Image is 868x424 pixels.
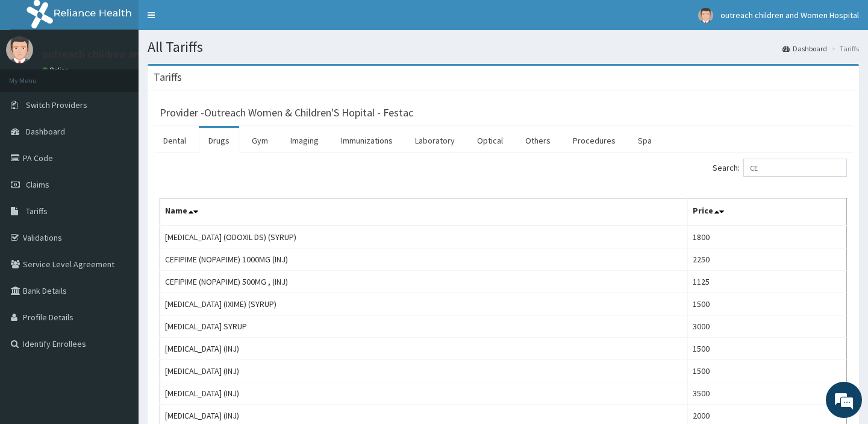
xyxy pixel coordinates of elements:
h1: All Tariffs [148,39,859,55]
p: outreach children and Women Hospital [42,49,225,60]
td: [MEDICAL_DATA] (ODOXIL DS) (SYRUP) [160,226,688,248]
a: Dashboard [782,43,827,54]
img: User Image [6,36,33,63]
td: 1800 [688,226,847,248]
input: Search: [743,159,847,177]
a: Online [42,66,71,74]
td: [MEDICAL_DATA] SYRUP [160,315,688,338]
a: Gym [242,128,278,153]
h3: Provider - Outreach Women & Children'S Hopital - Festac [160,107,413,118]
h3: Tariffs [154,72,182,83]
label: Search: [713,159,847,177]
a: Immunizations [331,128,402,153]
td: 1500 [688,293,847,315]
th: Price [688,198,847,226]
td: [MEDICAL_DATA] (INJ) [160,338,688,360]
td: CEFIPIME (NOPAPIME) 1000MG (INJ) [160,248,688,271]
td: 1500 [688,360,847,382]
img: User Image [698,8,713,23]
a: Drugs [199,128,239,153]
td: [MEDICAL_DATA] (INJ) [160,382,688,405]
li: Tariffs [828,43,859,54]
span: Tariffs [26,206,48,217]
span: Claims [26,179,49,190]
th: Name [160,198,688,226]
span: outreach children and Women Hospital [720,10,859,21]
td: [MEDICAL_DATA] (IXIME) (SYRUP) [160,293,688,315]
td: 2250 [688,248,847,271]
td: 1500 [688,338,847,360]
a: Laboratory [405,128,464,153]
span: Dashboard [26,126,65,137]
td: 3000 [688,315,847,338]
td: 1125 [688,271,847,293]
a: Spa [628,128,661,153]
a: Others [516,128,560,153]
td: CEFIPIME (NOPAPIME) 500MG , (INJ) [160,271,688,293]
span: Switch Providers [26,100,87,110]
td: 3500 [688,382,847,405]
a: Dental [154,128,196,153]
td: [MEDICAL_DATA] (INJ) [160,360,688,382]
a: Imaging [281,128,328,153]
a: Optical [467,128,513,153]
a: Procedures [563,128,625,153]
